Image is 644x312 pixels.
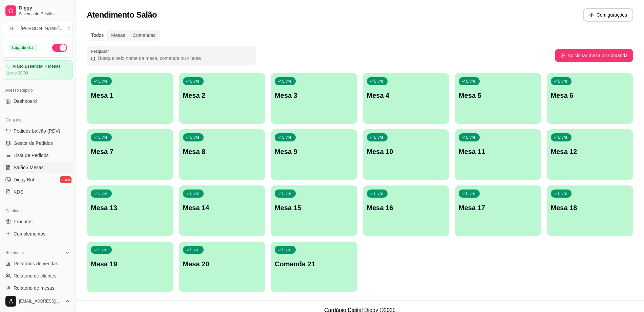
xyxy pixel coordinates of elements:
button: LivreMesa 14 [179,185,266,236]
button: LivreMesa 5 [455,73,541,124]
button: Adicionar mesa ou comanda [555,49,633,62]
p: Livre [466,79,476,84]
p: Mesa 11 [459,147,537,156]
p: Livre [190,135,200,140]
button: LivreMesa 8 [179,129,266,180]
button: LivreMesa 19 [87,242,173,292]
a: Dashboard [3,96,73,107]
span: Sistema de Gestão [19,11,70,17]
span: Relatórios [5,250,24,255]
p: Livre [282,135,292,140]
p: Livre [282,247,292,252]
a: Salão / Mesas [3,162,73,173]
p: Livre [282,191,292,196]
p: Livre [98,191,108,196]
span: Lista de Pedidos [14,152,49,159]
div: Dia a dia [3,115,73,126]
p: Mesa 17 [459,203,537,213]
span: Gestor de Pedidos [14,140,53,147]
p: Livre [190,79,200,84]
a: DiggySistema de Gestão [3,3,73,19]
p: Mesa 12 [551,147,629,156]
p: Livre [98,79,108,84]
p: Mesa 1 [91,91,169,100]
button: LivreMesa 4 [363,73,450,124]
h2: Atendimento Salão [87,9,157,20]
button: LivreMesa 1 [87,73,173,124]
button: LivreComanda 21 [271,242,357,292]
button: Select a team [3,22,73,35]
p: Livre [282,79,292,84]
article: até 28/09 [11,70,28,76]
article: Plano Essencial + Mesas [13,64,61,69]
button: LivreMesa 3 [271,73,357,124]
p: Livre [374,135,384,140]
p: Livre [466,191,476,196]
button: LivreMesa 9 [271,129,357,180]
a: Relatórios de vendas [3,258,73,269]
p: Mesa 16 [367,203,445,213]
a: Relatório de clientes [3,270,73,281]
div: Todos [87,30,107,40]
button: LivreMesa 12 [547,129,633,180]
span: Dashboard [14,98,37,105]
p: Livre [98,247,108,252]
p: Mesa 9 [275,147,353,156]
span: Diggy Bot [14,176,34,183]
p: Comanda 21 [275,259,353,269]
span: Salão / Mesas [14,164,44,171]
p: Mesa 14 [183,203,262,213]
p: Mesa 2 [183,91,262,100]
p: Mesa 10 [367,147,445,156]
span: [EMAIL_ADDRESS][DOMAIN_NAME] [19,298,62,304]
div: Mesas [107,30,129,40]
span: Produtos [14,218,33,225]
button: LivreMesa 10 [363,129,450,180]
p: Livre [374,79,384,84]
p: Mesa 8 [183,147,262,156]
button: LivreMesa 17 [455,185,541,236]
input: Pesquisar [96,55,252,62]
p: Mesa 7 [91,147,169,156]
a: Plano Essencial + Mesasaté 28/09 [3,60,73,80]
span: Relatório de clientes [14,272,57,279]
p: Mesa 18 [551,203,629,213]
div: Comandas [129,30,160,40]
button: [EMAIL_ADDRESS][DOMAIN_NAME] [3,293,73,309]
button: LivreMesa 15 [271,185,357,236]
span: Diggy [19,5,70,11]
a: Relatório de mesas [3,283,73,293]
button: LivreMesa 13 [87,185,173,236]
span: B [8,25,15,32]
div: Acesso Rápido [3,85,73,96]
p: Mesa 19 [91,259,169,269]
div: Loja aberta [8,44,37,51]
p: Mesa 6 [551,91,629,100]
span: Relatórios de vendas [14,260,58,267]
p: Livre [190,247,200,252]
span: KDS [14,188,23,195]
p: Mesa 13 [91,203,169,213]
p: Livre [374,191,384,196]
button: LivreMesa 7 [87,129,173,180]
button: LivreMesa 2 [179,73,266,124]
div: Catálogo [3,205,73,216]
p: Mesa 20 [183,259,262,269]
button: LivreMesa 18 [547,185,633,236]
p: Livre [558,191,568,196]
p: Mesa 3 [275,91,353,100]
a: Lista de Pedidos [3,150,73,161]
span: Complementos [14,230,45,237]
a: Diggy Botnovo [3,174,73,185]
span: Relatório de mesas [14,285,55,291]
button: LivreMesa 6 [547,73,633,124]
button: LivreMesa 20 [179,242,266,292]
p: Livre [190,191,200,196]
label: Pesquisar [91,48,111,54]
p: Mesa 5 [459,91,537,100]
button: Configurações [583,8,633,22]
p: Livre [98,135,108,140]
p: Livre [558,135,568,140]
p: Mesa 15 [275,203,353,213]
button: Alterar Status [52,44,67,52]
